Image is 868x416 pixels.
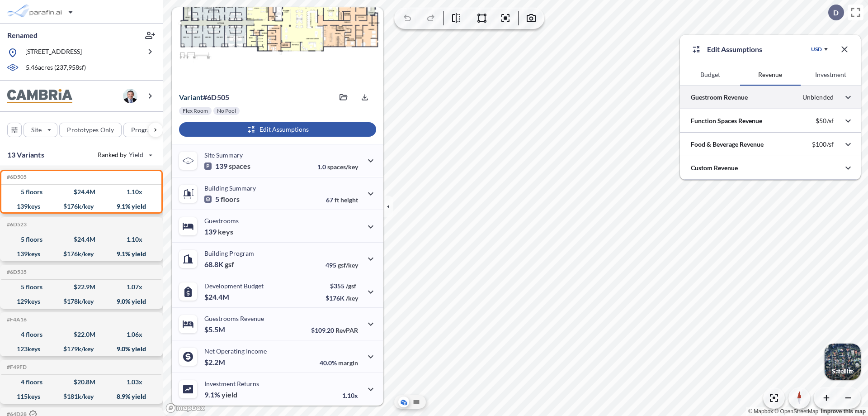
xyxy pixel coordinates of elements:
a: Mapbox [748,408,773,415]
span: Yield [129,150,144,159]
span: margin [338,359,358,367]
div: USD [811,46,822,53]
span: yield [222,390,237,399]
button: Prototypes Only [59,123,122,137]
span: ft [335,196,339,204]
button: Aerial View [398,397,409,407]
p: $109.20 [311,326,358,334]
p: 40.0% [320,359,358,367]
span: gsf [225,260,234,269]
p: Function Spaces Revenue [691,116,762,125]
button: Ranked by Yield [90,148,158,162]
p: $176K [325,294,358,302]
p: Renamed [7,30,38,40]
p: Program [131,125,156,134]
p: 139 [204,162,250,171]
a: OpenStreetMap [774,408,818,415]
h5: Click to copy the code [5,174,27,180]
button: Site [24,123,57,137]
button: Revenue [740,64,800,86]
img: Switcher Image [825,344,861,380]
p: 13 Variants [7,149,44,160]
h5: Click to copy the code [5,269,27,275]
a: Mapbox homepage [165,403,205,413]
p: $355 [325,282,358,290]
p: Prototypes Only [67,125,114,134]
h5: Click to copy the code [5,364,27,370]
p: $100/sf [812,140,834,148]
p: 1.10x [342,392,358,399]
span: spaces/key [327,163,358,171]
p: $24.4M [204,292,231,301]
img: user logo [123,89,137,103]
p: $50/sf [816,117,834,125]
p: 495 [325,261,358,269]
p: Satellite [832,368,854,375]
p: D [833,9,839,17]
img: BrandImage [7,89,72,103]
span: RevPAR [335,326,358,334]
span: /key [346,294,358,302]
span: gsf/key [338,261,358,269]
h5: Click to copy the code [5,316,27,323]
p: # 6d505 [179,93,229,102]
button: Program [123,123,172,137]
p: 139 [204,227,233,236]
p: Building Summary [204,184,256,192]
button: Site Plan [411,397,422,407]
span: floors [221,195,240,204]
button: Investment [801,64,861,86]
p: 5 [204,195,240,204]
p: Guestrooms [204,217,239,225]
button: Budget [680,64,740,86]
span: keys [218,227,233,236]
span: /gsf [346,282,356,290]
p: Building Program [204,249,254,257]
h5: Click to copy the code [5,221,27,228]
p: $2.2M [204,358,226,367]
p: 68.8K [204,260,234,269]
p: Flex Room [183,107,208,115]
p: No Pool [217,107,236,115]
p: 1.0 [317,163,358,171]
p: 67 [326,196,358,204]
button: Edit Assumptions [179,122,376,137]
p: Investment Returns [204,380,259,387]
p: Custom Revenue [691,163,738,172]
p: [STREET_ADDRESS] [25,47,82,58]
span: Variant [179,93,203,101]
p: Development Budget [204,282,264,290]
p: Site Summary [204,151,243,159]
p: 5.46 acres ( 237,958 sf) [26,63,86,73]
p: 9.1% [204,390,237,399]
p: Edit Assumptions [707,44,762,55]
p: Site [31,125,42,134]
p: Net Operating Income [204,347,267,355]
p: Food & Beverage Revenue [691,140,764,149]
p: Guestrooms Revenue [204,315,264,322]
p: $5.5M [204,325,226,334]
span: spaces [229,162,250,171]
span: height [340,196,358,204]
a: Improve this map [821,408,866,415]
button: Switcher ImageSatellite [825,344,861,380]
